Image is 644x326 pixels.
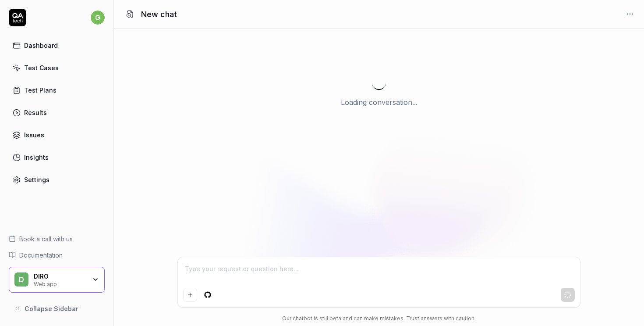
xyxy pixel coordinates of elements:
button: DDIROWeb app [9,267,105,293]
span: Collapse Sidebar [25,304,78,313]
a: Settings [9,171,105,188]
a: Results [9,104,105,121]
div: Dashboard [24,41,58,50]
a: Insights [9,149,105,166]
div: DIRO [34,272,86,280]
button: Add attachment [183,288,197,302]
a: Test Cases [9,59,105,76]
span: Documentation [19,251,63,260]
a: Dashboard [9,37,105,54]
span: g [91,11,105,25]
p: Loading conversation... [341,97,418,107]
span: Book a call with us [19,234,73,244]
div: Test Plans [24,86,57,95]
button: g [91,9,105,26]
button: Collapse Sidebar [9,300,105,317]
div: Test Cases [24,63,59,72]
div: Settings [24,175,50,184]
a: Documentation [9,251,105,260]
h1: New chat [141,8,177,20]
a: Book a call with us [9,234,105,244]
div: Web app [34,280,86,287]
a: Test Plans [9,82,105,99]
div: Results [24,108,47,117]
div: Insights [24,153,49,162]
a: Issues [9,126,105,143]
div: Our chatbot is still beta and can make mistakes. Trust answers with caution. [177,315,580,322]
span: D [14,272,28,287]
div: Issues [24,130,44,140]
